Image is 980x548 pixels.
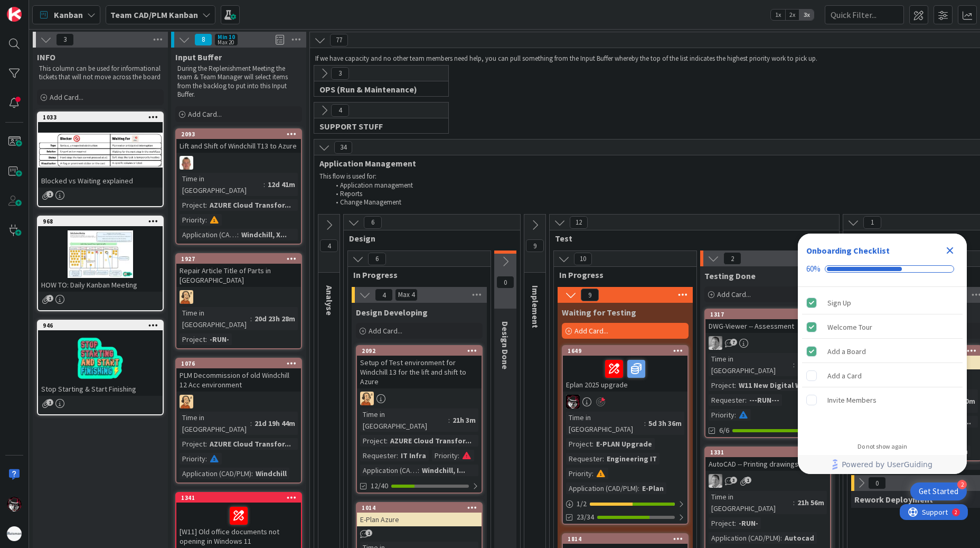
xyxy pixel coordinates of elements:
[570,216,588,229] span: 12
[43,218,163,225] div: 968
[207,199,294,211] div: AZURE Cloud Transfor...
[458,450,459,461] span: :
[55,4,58,13] div: 2
[398,450,429,461] div: IT Infra
[730,339,737,346] span: 7
[237,229,239,240] span: :
[646,417,684,429] div: 5d 3h 36m
[910,482,967,500] div: Open Get Started checklist, remaining modules: 2
[705,310,830,333] div: 1317DWG-Viewer -- Assessment
[919,486,958,497] div: Get Started
[38,217,163,226] div: 968
[38,217,163,292] div: 968HOW TO: Daily Kanban Meeting
[705,457,830,471] div: AutoCAD -- Printing drawings
[566,468,592,479] div: Priority
[181,131,301,138] div: 2093
[574,253,592,265] span: 10
[734,409,736,421] span: :
[180,453,205,465] div: Priority
[320,239,338,252] span: 4
[863,216,881,229] span: 1
[418,465,419,476] span: :
[593,438,655,450] div: E-PLAN Upgrade
[251,468,253,479] span: :
[782,532,817,544] div: Autocad
[563,534,687,544] div: 1814
[530,285,541,328] span: Implement
[252,417,298,429] div: 21d 19h 44m
[180,156,193,170] img: TJ
[745,394,747,406] span: :
[827,321,872,333] div: Welcome Tour
[7,7,22,22] img: Visit kanbanzone.com
[734,517,736,529] span: :
[526,239,544,252] span: 9
[793,359,795,370] span: :
[604,453,659,465] div: Engineering IT
[563,395,687,408] div: RS
[858,442,907,451] div: Do not show again
[180,199,205,211] div: Project
[802,340,963,363] div: Add a Board is complete.
[7,497,22,512] img: RS
[386,435,388,447] span: :
[176,290,301,304] div: RH
[709,409,734,421] div: Priority
[398,292,414,298] div: Max 4
[710,311,830,318] div: 1317
[176,359,301,368] div: 1076
[360,392,374,405] img: RH
[205,453,207,465] span: :
[704,271,756,281] span: Testing Done
[188,109,222,119] span: Add Card...
[180,468,251,479] div: Application (CAD/PLM)
[176,493,301,548] div: 1341[W11] Old office documents not opening in Windows 11
[357,513,482,526] div: E-Plan Azure
[218,40,234,45] div: Max 20
[709,532,780,544] div: Application (CAD/PLM)
[43,114,163,121] div: 1033
[175,52,222,62] span: Input Buffer
[357,392,482,405] div: RH
[365,530,372,536] span: 1
[368,253,386,265] span: 6
[563,346,687,392] div: 1649Eplan 2025 upgrade
[577,498,587,509] span: 1 / 2
[362,347,482,355] div: 2092
[566,438,592,450] div: Project
[802,388,963,412] div: Invite Members is incomplete.
[319,84,435,95] span: OPS (Run & Maintenance)
[356,307,428,318] span: Design Developing
[46,191,53,198] span: 1
[176,368,301,392] div: PLM Decommission of old Windchill 12 Acc environment
[577,512,594,523] span: 23/34
[265,179,298,190] div: 12d 41m
[46,295,53,302] span: 1
[709,517,734,529] div: Project
[592,438,593,450] span: :
[798,455,967,474] div: Footer
[705,310,830,319] div: 1317
[207,333,232,345] div: -RUN-
[568,535,687,543] div: 1814
[798,287,967,435] div: Checklist items
[941,242,958,259] div: Close Checklist
[38,382,163,396] div: Stop Starting & Start Finishing
[331,67,349,80] span: 3
[22,2,48,14] span: Support
[180,229,237,240] div: Application (CAD/PLM)
[705,474,830,488] div: AV
[559,270,683,280] span: In Progress
[176,493,301,503] div: 1341
[723,252,741,265] span: 2
[709,491,793,514] div: Time in [GEOGRAPHIC_DATA]
[56,33,74,46] span: 3
[563,346,687,356] div: 1649
[357,503,482,526] div: 1014E-Plan Azure
[736,517,761,529] div: -RUN-
[785,10,799,20] span: 2x
[827,345,866,358] div: Add a Board
[7,526,22,541] img: avatar
[360,465,418,476] div: Application (CAD/PLM)
[180,173,263,196] div: Time in [GEOGRAPHIC_DATA]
